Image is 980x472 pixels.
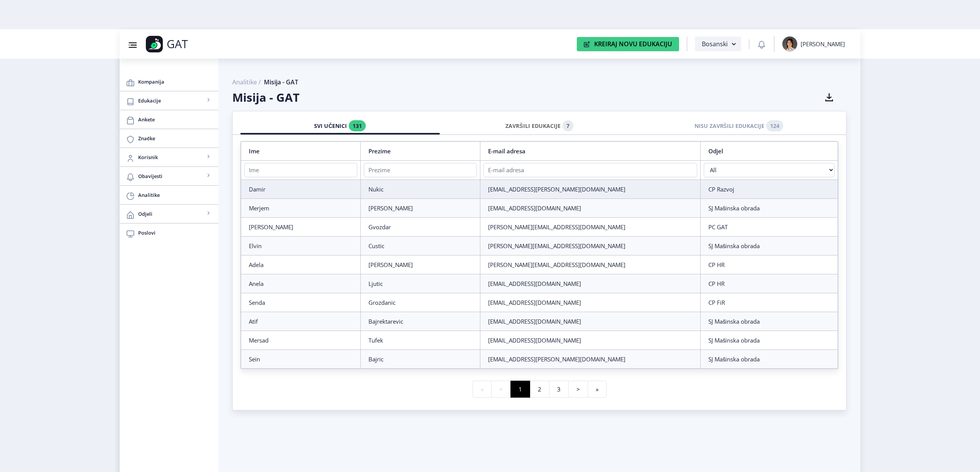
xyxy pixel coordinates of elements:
div: Grozdanic [368,299,472,306]
span: Analitike [138,190,212,200]
span: Obavijesti [138,171,204,181]
span: Značke [138,134,212,143]
span: Misija - GAT [232,86,299,105]
a: 124 [766,120,783,131]
div: Custic [368,242,472,250]
div: Gvozdar [368,223,472,231]
div: Adela [249,261,353,269]
div: CP HR [708,280,830,287]
div: [PERSON_NAME][EMAIL_ADDRESS][DOMAIN_NAME] [488,223,693,231]
div: Elvin [249,242,353,250]
div: SJ Mašinska obrada [708,317,830,325]
a: 131 [349,120,366,131]
div: SJ Mašinska obrada [708,336,830,344]
div: Atif [249,317,353,325]
div: [EMAIL_ADDRESS][DOMAIN_NAME] [488,317,693,325]
div: [EMAIL_ADDRESS][PERSON_NAME][DOMAIN_NAME] [488,355,693,363]
div: [PERSON_NAME] [368,261,472,269]
div: CP FiR [708,299,830,306]
div: SJ Mašinska obrada [708,204,830,212]
input: Ime [244,163,357,177]
div: Ljutic [368,280,472,287]
div: SVI UČENICI [246,118,434,134]
span: Kompanija [138,77,212,86]
input: Prezime [364,163,477,177]
span: Korisnik [138,153,204,162]
div: Bajric [368,355,472,363]
input: E-mail adresa [483,163,697,177]
div: Senda [249,299,353,306]
img: create-new-education-icon.svg [584,41,590,47]
div: CP HR [708,261,830,269]
nb-icon: Preuzmite kao CSV [823,91,835,102]
div: Tufek [368,336,472,344]
button: » [588,381,607,398]
span: Misija - GAT [264,78,298,86]
div: [EMAIL_ADDRESS][DOMAIN_NAME] [488,280,693,287]
a: E-mail adresa [488,147,525,155]
span: Analitike / [232,78,261,86]
a: Ime [249,147,260,155]
button: 2 [530,381,549,398]
div: SJ Mašinska obrada [708,355,830,363]
div: [PERSON_NAME] [249,223,353,231]
span: Odjeli [138,209,204,218]
button: 1 [510,381,530,398]
a: 7 [563,120,573,131]
a: Analitike [120,186,218,204]
a: Kompanija [120,72,218,91]
a: Odjeli [120,205,218,223]
div: Mersad [249,336,353,344]
div: [PERSON_NAME] [801,40,845,48]
div: [EMAIL_ADDRESS][PERSON_NAME][DOMAIN_NAME] [488,185,693,193]
a: Obavijesti [120,167,218,185]
div: [EMAIL_ADDRESS][DOMAIN_NAME] [488,299,693,306]
a: GAT [146,36,237,52]
div: CP Razvoj [708,185,830,193]
div: Sein [249,355,353,363]
div: [EMAIL_ADDRESS][DOMAIN_NAME] [488,204,693,212]
a: Poslovi [120,223,218,242]
div: Damir [249,185,353,193]
a: Ankete [120,110,218,129]
div: Nukic [368,185,472,193]
span: Poslovi [138,228,212,237]
a: Značke [120,129,218,148]
div: [PERSON_NAME][EMAIL_ADDRESS][DOMAIN_NAME] [488,242,693,250]
div: SJ Mašinska obrada [708,242,830,250]
span: Edukacije [138,96,204,105]
div: NISU ZAVRŠILI EDUKACIJE [645,118,833,134]
button: 3 [549,381,569,398]
a: Korisnik [120,148,218,166]
button: > [568,381,588,398]
button: Kreiraj Novu Edukaciju [577,37,679,51]
div: ZAVRŠILI EDUKACIJE [446,118,634,134]
div: [PERSON_NAME][EMAIL_ADDRESS][DOMAIN_NAME] [488,261,693,269]
div: PC GAT [708,223,830,231]
a: Prezime [368,147,391,155]
div: Anela [249,280,353,287]
div: [PERSON_NAME] [368,204,472,212]
a: Edukacije [120,91,218,110]
button: Bosanski [695,37,741,51]
div: Merjem [249,204,353,212]
span: Ankete [138,115,212,124]
p: GAT [167,40,188,48]
div: [EMAIL_ADDRESS][DOMAIN_NAME] [488,336,693,344]
a: Odjel [708,147,723,155]
div: Bajrektarevic [368,317,472,325]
